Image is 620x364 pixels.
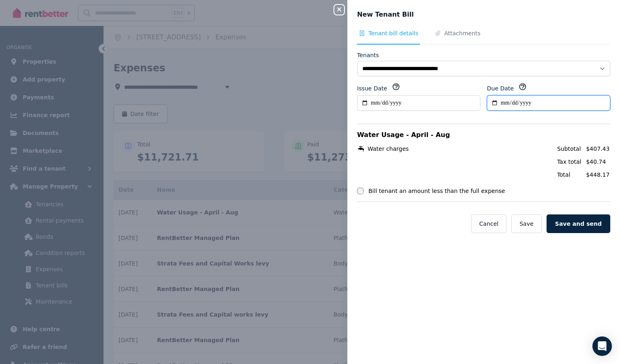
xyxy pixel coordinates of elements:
[547,214,610,233] button: Save and send
[592,336,612,356] div: Open Intercom Messenger
[368,187,505,195] label: Bill tenant an amount less than the full expense
[357,51,379,59] label: Tenants
[586,158,610,166] span: $40.74
[586,145,610,153] span: $407.43
[357,29,610,45] nav: Tabs
[557,171,581,179] span: Total
[586,171,610,179] span: $448.17
[471,214,506,233] button: Cancel
[557,158,581,166] span: Tax total
[368,145,409,153] span: Water charges
[557,145,581,153] span: Subtotal
[357,10,414,19] span: New Tenant Bill
[511,214,541,233] button: Save
[357,84,387,92] label: Issue Date
[368,29,418,37] span: Tenant bill details
[487,84,514,92] label: Due Date
[444,29,480,37] span: Attachments
[357,131,450,139] span: Water Usage - April - Aug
